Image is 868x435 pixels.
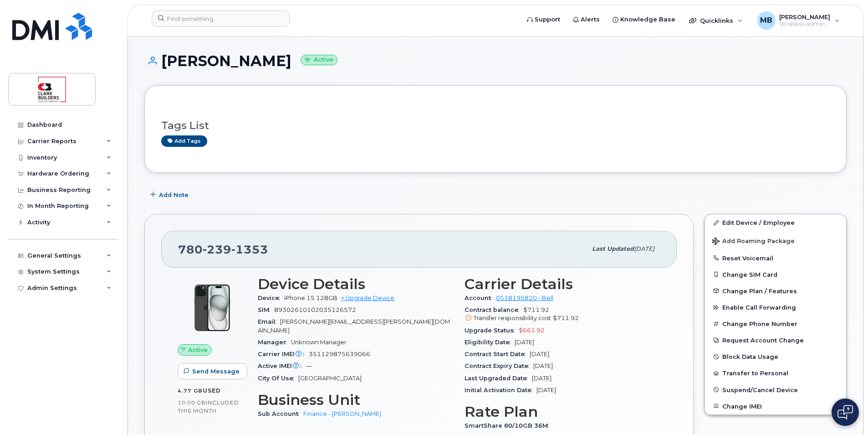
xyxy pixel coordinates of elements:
span: Upgrade Status [465,327,519,334]
h3: Tags List [161,120,830,131]
button: Add Note [144,186,196,203]
span: SmartShare 80/10GB 36M [465,422,553,429]
button: Reset Voicemail [705,250,846,266]
button: Send Message [178,363,247,379]
span: Manager [258,339,291,346]
img: iPhone_15_Black.png [185,280,240,335]
span: Add Note [159,191,189,199]
span: Contract Expiry Date [465,362,533,369]
button: Request Account Change [705,332,846,348]
span: Suspend/Cancel Device [722,386,798,393]
button: Add Roaming Package [705,231,846,250]
a: + Upgrade Device [341,295,394,301]
h3: Device Details [258,276,454,292]
button: Change IMEI [705,398,846,414]
span: 239 [203,243,231,256]
h3: Carrier Details [465,276,660,292]
span: $711.92 [553,315,579,321]
span: Eligibility Date [465,339,515,346]
span: [DATE] [634,245,654,252]
span: 10.00 GB [178,399,206,406]
a: Add tags [161,135,207,147]
span: included this month [178,399,239,414]
span: Last updated [592,245,634,252]
span: Add Roaming Package [712,238,795,246]
a: Edit Device / Employee [705,214,846,231]
span: Active IMEI [258,362,306,369]
span: [GEOGRAPHIC_DATA] [298,375,362,382]
span: [DATE] [515,339,534,346]
span: Contract balance [465,306,523,313]
span: [DATE] [536,387,556,394]
button: Transfer to Personal [705,365,846,381]
span: 780 [178,243,268,256]
span: Account [465,295,496,301]
span: [DATE] [530,351,549,357]
span: SIM [258,306,274,313]
a: Finance - [PERSON_NAME] [303,410,381,417]
span: Enable Call Forwarding [722,304,796,311]
span: Sub Account [258,410,303,417]
span: [PERSON_NAME][EMAIL_ADDRESS][PERSON_NAME][DOMAIN_NAME] [258,318,450,333]
span: Initial Activation Date [465,387,536,394]
span: Active [188,346,208,354]
span: 1353 [231,243,268,256]
span: 351129875639066 [309,351,370,357]
button: Enable Call Forwarding [705,299,846,316]
span: Contract Start Date [465,351,530,357]
span: — [306,362,312,369]
span: iPhone 15 128GB [284,295,337,301]
button: Change Plan / Features [705,283,846,299]
span: 89302610102035126572 [274,306,356,313]
span: [DATE] [533,362,553,369]
span: [DATE] [532,375,551,382]
img: Open chat [837,405,853,419]
button: Block Data Usage [705,348,846,365]
span: $711.92 [465,306,660,323]
a: 0518195820 - Bell [496,295,553,301]
span: Unknown Manager [291,339,347,346]
span: Change Plan / Features [722,287,797,294]
button: Suspend/Cancel Device [705,382,846,398]
span: $661.92 [519,327,545,334]
span: Device [258,295,284,301]
h3: Rate Plan [465,404,660,420]
span: Transfer responsibility cost [474,315,551,321]
button: Change Phone Number [705,316,846,332]
span: 4.77 GB [178,388,203,394]
button: Change SIM Card [705,266,846,283]
span: Email [258,318,280,325]
span: Carrier IMEI [258,351,309,357]
h3: Business Unit [258,392,454,408]
h1: [PERSON_NAME] [144,53,847,69]
span: Last Upgraded Date [465,375,532,382]
span: used [203,387,221,394]
span: City Of Use [258,375,298,382]
small: Active [301,55,337,65]
span: Send Message [192,367,240,376]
